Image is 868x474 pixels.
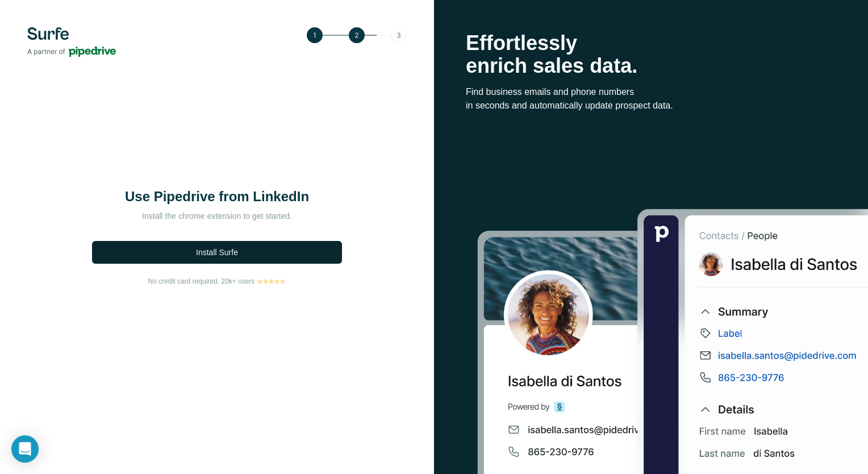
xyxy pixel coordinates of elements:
span: No credit card required. 20k+ users [148,276,255,286]
img: Step 2 [307,27,407,43]
h1: Use Pipedrive from LinkedIn [103,188,331,206]
img: Surfe's logo [27,27,116,57]
div: Open Intercom Messenger [11,435,39,463]
p: in seconds and automatically update prospect data. [466,99,836,113]
p: Find business emails and phone numbers [466,85,836,99]
p: Effortlessly [466,32,836,55]
p: Install the chrome extension to get started. [103,210,331,222]
p: enrich sales data. [466,55,836,77]
span: Install Surfe [196,247,238,258]
button: Install Surfe [92,241,342,264]
img: Surfe Stock Photo - Selling good vibes [477,207,868,474]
